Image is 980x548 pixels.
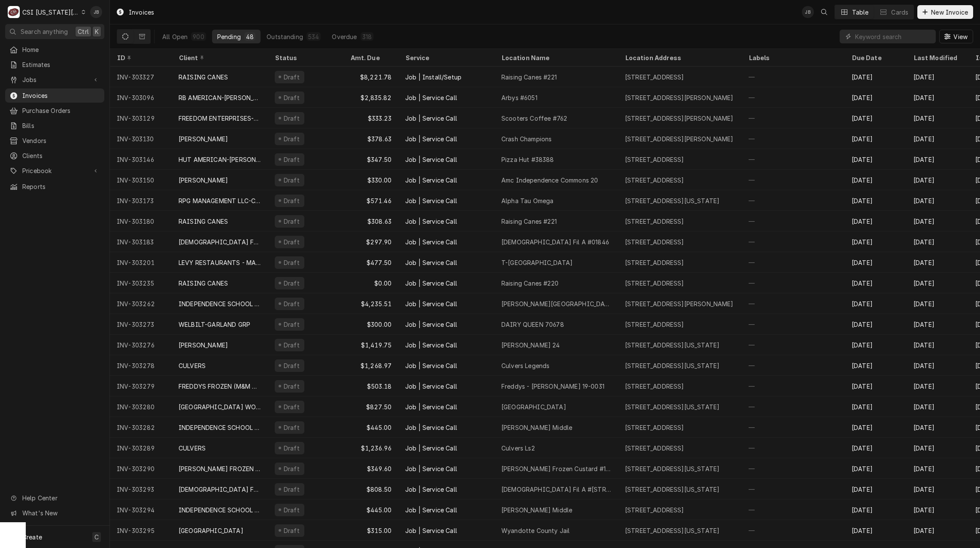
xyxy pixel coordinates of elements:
span: Bills [22,121,100,130]
div: — [742,128,845,149]
div: [STREET_ADDRESS] [625,176,684,185]
div: [DATE] [845,520,907,541]
div: [DEMOGRAPHIC_DATA] FIL A-STATE LINE ROAD [179,485,261,494]
div: Job | Service Call [405,444,457,453]
div: [STREET_ADDRESS] [625,320,684,329]
div: INV-303280 [110,396,172,417]
a: Go to Pricebook [5,164,104,178]
div: — [742,314,845,335]
span: Invoices [22,91,100,100]
div: 534 [308,32,319,41]
div: [DATE] [845,355,907,376]
div: Job | Service Call [405,93,457,102]
div: Job | Service Call [405,217,457,226]
div: [DATE] [845,108,907,128]
div: RAISING CANES [179,217,228,226]
div: [GEOGRAPHIC_DATA] [501,402,566,411]
div: [STREET_ADDRESS][US_STATE] [625,361,719,370]
div: INV-303290 [110,458,172,479]
div: $378.63 [343,128,398,149]
div: [DATE] [907,499,968,520]
div: $330.00 [343,170,398,190]
div: [DATE] [845,149,907,170]
div: [DATE] [907,376,968,396]
button: New Invoice [917,5,973,19]
div: Draft [282,361,301,370]
div: [DATE] [845,190,907,211]
div: Draft [282,485,301,494]
div: $1,268.97 [343,355,398,376]
div: — [742,67,845,87]
div: [PERSON_NAME] Middle [501,423,572,432]
a: Clients [5,149,104,163]
div: [DATE] [907,252,968,273]
div: INV-303201 [110,252,172,273]
div: Job | Service Call [405,196,457,205]
div: [STREET_ADDRESS] [625,423,684,432]
div: Draft [282,423,301,432]
div: Draft [282,341,301,350]
div: Draft [282,217,301,226]
div: Draft [282,444,301,453]
a: Vendors [5,134,104,148]
div: Raising Canes #221 [501,217,557,226]
div: Draft [282,320,301,329]
div: 318 [362,32,372,41]
div: Draft [282,134,301,143]
div: Service [405,53,486,62]
div: $333.23 [343,108,398,128]
div: Job | Service Call [405,299,457,308]
div: INV-303173 [110,190,172,211]
div: Joshua Bennett's Avatar [802,6,814,18]
div: Pending [217,32,241,41]
div: [DATE] [907,314,968,335]
div: Table [852,8,869,17]
div: JB [802,6,814,18]
div: Draft [282,382,301,391]
div: [PERSON_NAME] [179,341,228,350]
div: INV-303276 [110,335,172,355]
div: $300.00 [343,314,398,335]
div: INV-303273 [110,314,172,335]
div: RAISING CANES [179,279,228,288]
div: JB [90,6,102,18]
div: Joshua Bennett's Avatar [90,6,102,18]
div: [STREET_ADDRESS] [625,279,684,288]
div: [DATE] [907,190,968,211]
div: INV-303327 [110,67,172,87]
div: [STREET_ADDRESS] [625,73,684,82]
div: [DATE] [845,479,907,499]
div: INV-303146 [110,149,172,170]
div: [STREET_ADDRESS] [625,382,684,391]
div: — [742,87,845,108]
div: $808.50 [343,479,398,499]
div: [DATE] [907,335,968,355]
div: [DATE] [845,273,907,293]
span: Ctrl [78,27,89,36]
div: [DATE] [907,479,968,499]
div: Location Address [625,53,733,62]
div: RPG MANAGEMENT LLC-C/O [US_STATE] [179,196,261,205]
div: Job | Service Call [405,402,457,411]
div: Outstanding [267,32,303,41]
div: INV-303129 [110,108,172,128]
div: INDEPENDENCE SCHOOL DIST/NUTRITION [179,423,261,432]
div: [DATE] [845,252,907,273]
div: — [742,438,845,458]
div: — [742,293,845,314]
div: [DATE] [907,149,968,170]
div: INV-303279 [110,376,172,396]
div: INV-303150 [110,170,172,190]
div: CSI Kansas City's Avatar [8,6,20,18]
div: — [742,149,845,170]
span: Jobs [22,75,87,84]
a: Estimates [5,58,104,72]
div: Job | Service Call [405,526,457,535]
div: [STREET_ADDRESS] [625,155,684,164]
div: Pizza Hut #38388 [501,155,554,164]
div: [DATE] [845,231,907,252]
div: [DATE] [845,128,907,149]
button: View [939,30,973,43]
div: $297.90 [343,231,398,252]
div: Culvers Legends [501,361,549,370]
